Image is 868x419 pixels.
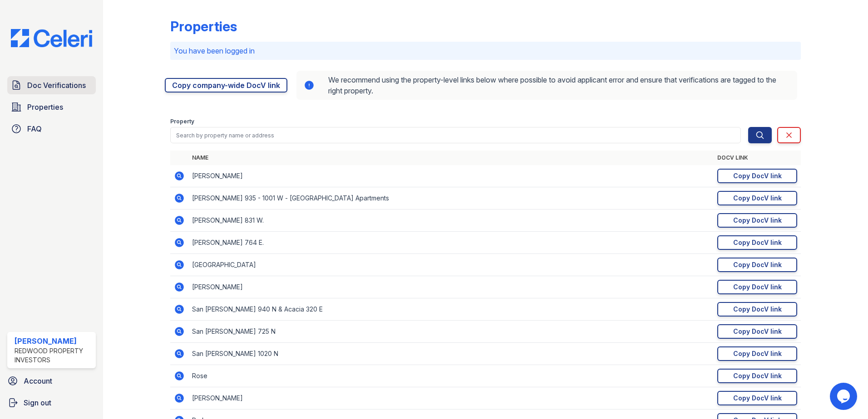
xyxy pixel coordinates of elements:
td: [PERSON_NAME] [188,387,714,409]
a: Copy DocV link [717,280,797,294]
div: Redwood Property Investors [15,346,92,365]
a: Copy DocV link [717,369,797,383]
td: [PERSON_NAME] 935 - 1001 W - [GEOGRAPHIC_DATA] Apartments [188,187,714,209]
a: Account [4,372,99,390]
a: Copy DocV link [717,213,797,228]
div: Copy DocV link [733,216,782,225]
iframe: chat widget [830,383,859,410]
div: We recommend using the property-level links below where possible to avoid applicant error and ens... [296,71,797,100]
td: [PERSON_NAME] [188,165,714,187]
div: Copy DocV link [733,283,782,292]
span: FAQ [27,123,42,134]
a: Properties [7,98,96,116]
a: Copy DocV link [717,346,797,361]
a: Sign out [4,394,99,412]
a: FAQ [7,120,96,138]
div: Copy DocV link [733,305,782,314]
div: Copy DocV link [733,394,782,403]
div: Copy DocV link [733,238,782,247]
a: Copy DocV link [717,258,797,272]
div: Copy DocV link [733,260,782,269]
span: Sign out [24,397,51,408]
div: Copy DocV link [733,194,782,203]
span: Doc Verifications [27,80,86,91]
a: Copy DocV link [717,324,797,339]
img: CE_Logo_Blue-a8612792a0a2168367f1c8372b55b34899dd931a85d93a1a3d3e32e68fde9ad4.png [4,29,99,47]
label: Property [170,118,194,125]
td: [PERSON_NAME] 764 E. [188,232,714,254]
input: Search by property name or address [170,127,741,143]
a: Copy DocV link [717,169,797,183]
div: [PERSON_NAME] [15,336,92,346]
td: San [PERSON_NAME] 725 N [188,321,714,343]
td: [GEOGRAPHIC_DATA] [188,254,714,276]
a: Copy DocV link [717,191,797,205]
a: Copy DocV link [717,235,797,250]
p: You have been logged in [174,45,797,56]
td: San [PERSON_NAME] 1020 N [188,343,714,365]
a: Copy DocV link [717,302,797,317]
a: Doc Verifications [7,76,96,94]
span: Properties [27,102,63,112]
a: Copy company-wide DocV link [165,78,287,93]
a: Copy DocV link [717,391,797,405]
div: Properties [170,18,237,34]
td: Rose [188,365,714,387]
th: DocV Link [714,151,801,165]
div: Copy DocV link [733,171,782,180]
div: Copy DocV link [733,349,782,358]
span: Account [24,375,52,386]
td: [PERSON_NAME] 831 W. [188,209,714,232]
div: Copy DocV link [733,327,782,336]
th: Name [188,151,714,165]
td: San [PERSON_NAME] 940 N & Acacia 320 E [188,298,714,321]
td: [PERSON_NAME] [188,276,714,298]
div: Copy DocV link [733,371,782,380]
